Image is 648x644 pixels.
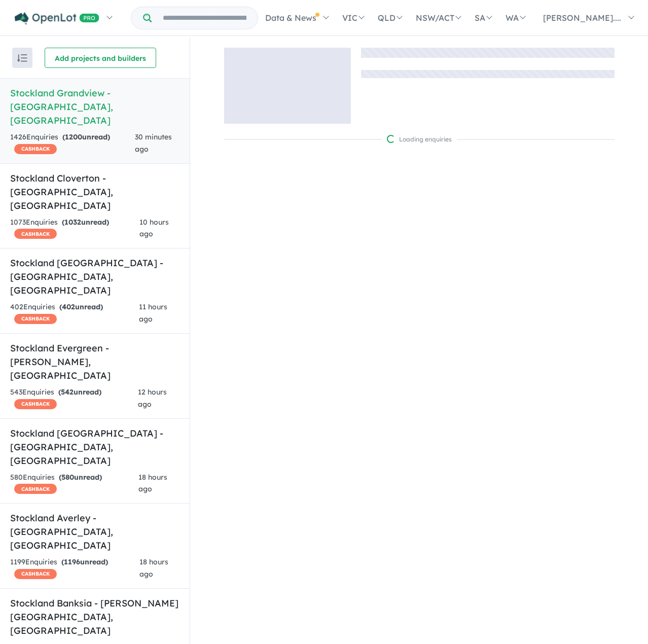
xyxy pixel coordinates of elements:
div: 543 Enquir ies [10,386,138,411]
h5: Stockland Cloverton - [GEOGRAPHIC_DATA] , [GEOGRAPHIC_DATA] [10,171,179,212]
span: 580 [61,473,74,482]
span: 1032 [64,218,81,227]
span: 10 hours ago [139,218,169,239]
button: Add projects and builders [45,48,156,68]
span: 18 hours ago [138,473,167,494]
span: 30 minutes ago [135,132,172,154]
div: 1073 Enquir ies [10,217,139,241]
span: 1196 [64,557,80,566]
span: CASHBACK [14,484,57,494]
div: 580 Enquir ies [10,472,138,496]
span: CASHBACK [14,399,57,409]
span: 1200 [65,132,82,141]
h5: Stockland Banksia - [PERSON_NAME][GEOGRAPHIC_DATA] , [GEOGRAPHIC_DATA] [10,596,179,637]
strong: ( unread) [58,387,101,397]
div: 1199 Enquir ies [10,556,139,581]
span: 402 [62,302,75,311]
h5: Stockland Evergreen - [PERSON_NAME] , [GEOGRAPHIC_DATA] [10,341,179,382]
span: 11 hours ago [139,302,167,324]
span: 12 hours ago [138,387,167,409]
strong: ( unread) [59,302,103,311]
h5: Stockland Averley - [GEOGRAPHIC_DATA] , [GEOGRAPHIC_DATA] [10,511,179,552]
div: 402 Enquir ies [10,301,139,326]
h5: Stockland [GEOGRAPHIC_DATA] - [GEOGRAPHIC_DATA] , [GEOGRAPHIC_DATA] [10,426,179,468]
span: CASHBACK [14,314,57,324]
h5: Stockland Grandview - [GEOGRAPHIC_DATA] , [GEOGRAPHIC_DATA] [10,86,179,127]
strong: ( unread) [62,132,110,141]
strong: ( unread) [62,218,109,227]
h5: Stockland [GEOGRAPHIC_DATA] - [GEOGRAPHIC_DATA] , [GEOGRAPHIC_DATA] [10,256,179,297]
input: Try estate name, suburb, builder or developer [154,7,256,29]
img: sort.svg [17,54,27,62]
span: CASHBACK [14,229,57,239]
div: 1426 Enquir ies [10,131,135,156]
img: Openlot PRO Logo White [15,12,99,25]
span: [PERSON_NAME].... [543,13,621,23]
strong: ( unread) [61,557,108,566]
span: 542 [61,387,74,397]
strong: ( unread) [59,473,102,482]
span: CASHBACK [14,144,57,154]
div: Loading enquiries [387,134,452,145]
span: CASHBACK [14,569,57,579]
span: 18 hours ago [139,557,168,579]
